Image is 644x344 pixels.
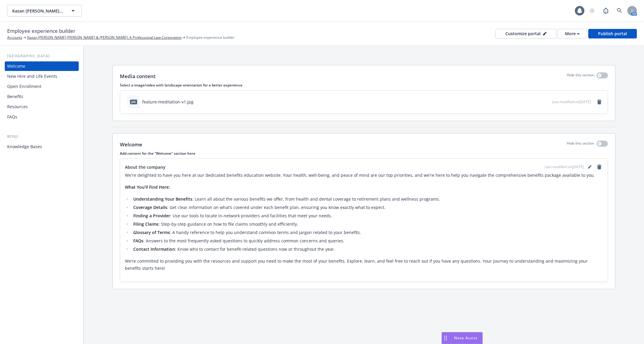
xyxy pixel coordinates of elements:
span: Employee experience builder [7,27,75,35]
p: Select a image/video with landscape orientation for a better experience [120,83,608,88]
strong: What You’ll Find Here: [125,184,170,190]
button: Publish portal [588,29,637,38]
p: We’re committed to providing you with the resources and support you need to make the most of your... [125,258,603,272]
div: More [565,29,580,38]
a: Accounts [7,35,22,40]
p: Welcome [120,141,142,148]
a: Search [614,5,626,17]
li: : Use our tools to locate in-network providers and facilities that meet your needs. [131,212,603,219]
button: download file [535,99,539,105]
div: Welcome [7,61,25,71]
a: Welcome [5,61,79,71]
a: Knowledge Bases [5,142,79,151]
div: feature-meditation-v1.jpg [142,99,193,105]
strong: Understanding Your Benefits [133,196,192,202]
a: Report a Bug [600,5,612,17]
li: : A handy reference to help you understand common terms and jargon related to your benefits. [131,229,603,236]
strong: Glossary of Terms [133,230,170,235]
li: : Answers to the most frequently asked questions to quickly address common concerns and queries. [131,237,603,244]
span: Kazan [PERSON_NAME] [PERSON_NAME] & [PERSON_NAME], A Professional Law Corporation [12,8,64,14]
div: Customize portal [505,29,547,38]
span: Employee experience builder [186,35,235,40]
strong: Filing Claims [133,221,159,227]
strong: FAQs [133,238,143,244]
div: Resources [7,102,28,111]
a: Open Enrollment [5,82,79,91]
span: Last modified on [DATE] [545,164,584,170]
p: Hide this section [567,141,594,148]
button: Customize portal [496,29,556,38]
a: remove [596,163,603,171]
strong: Finding a Provider [133,213,170,219]
div: Knowledge Bases [7,142,42,151]
li: : Learn all about the various benefits we offer, from health and dental coverage to retirement pl... [131,196,603,203]
a: FAQs [5,112,79,122]
a: Kazan [PERSON_NAME] [PERSON_NAME] & [PERSON_NAME], A Professional Law Corporation [27,35,182,40]
div: Benefits [7,92,23,101]
p: Hide this section [567,72,594,80]
div: Open Enrollment [7,82,41,91]
strong: Coverage Details [133,204,167,210]
button: preview file [544,99,549,105]
a: editPencil [586,163,593,171]
p: Media content [120,72,156,80]
p: Add content for the "Welcome" section here [120,151,608,156]
span: Nova Assist [454,335,478,340]
strong: Contact Information [133,246,175,252]
span: Last modified on [DATE] [552,99,591,104]
li: : Step-by-step guidance on how to file claims smoothly and efficiently. [131,221,603,228]
div: Drag to move [442,332,449,344]
p: We're delighted to have you here at our dedicated benefits education website. Your health, well-b... [125,172,603,179]
button: Kazan [PERSON_NAME] [PERSON_NAME] & [PERSON_NAME], A Professional Law Corporation [7,5,82,17]
div: New Hire and Life Events [7,72,57,81]
button: More [558,29,587,38]
div: Publish portal [598,29,627,38]
div: Benji [5,134,79,140]
a: Start snowing [586,5,598,17]
div: FAQs [7,112,17,122]
li: : Get clear information on what’s covered under each benefit plan, ensuring you know exactly what... [131,204,603,211]
button: Nova Assist [442,332,483,344]
li: : Know who to contact for benefit-related questions now or throughout the year. [131,246,603,253]
a: New Hire and Life Events [5,72,79,81]
a: remove [596,98,603,106]
a: Resources [5,102,79,111]
div: [GEOGRAPHIC_DATA] [5,53,79,59]
span: About the company [125,164,165,170]
span: jpg [130,100,137,104]
a: Benefits [5,92,79,101]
